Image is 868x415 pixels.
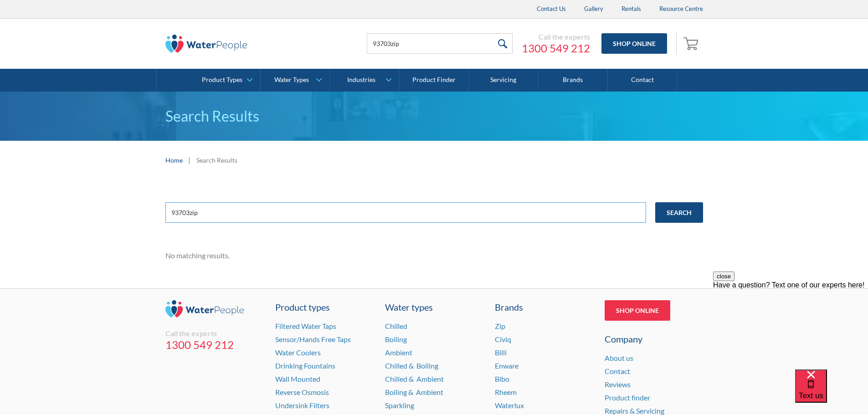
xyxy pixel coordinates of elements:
a: About us [605,354,633,362]
a: Water Types [261,69,329,92]
a: Waterlux [495,401,524,410]
a: Sparkling [385,401,414,410]
a: Shop Online [605,300,670,321]
a: Shop Online [601,33,667,54]
div: Company [605,332,703,346]
a: Product Types [191,69,260,92]
iframe: podium webchat widget bubble [795,369,868,415]
input: e.g. chilled water cooler [165,202,646,223]
a: Chilled & Ambient [385,374,444,383]
a: Filtered Water Taps [275,322,336,330]
input: Search products [367,33,513,54]
a: Undersink Filters [275,401,329,410]
a: Home [165,155,183,165]
a: Repairs & Servicing [605,406,664,415]
a: Billi [495,348,507,357]
div: Call the experts [522,32,590,41]
a: Contact [608,69,677,92]
a: Product finder [605,393,650,402]
div: Industries [347,76,375,84]
h1: Search Results [165,105,703,127]
a: Water types [385,300,483,314]
a: Zip [495,322,505,330]
a: Product Finder [400,69,469,92]
a: Reverse Osmosis [275,388,329,396]
img: The Water People [165,35,247,53]
input: Search [655,202,703,223]
a: Chilled [385,322,407,330]
div: No matching results. [165,250,703,261]
a: Drinking Fountains [275,361,335,370]
div: Water Types [274,76,309,84]
div: | [187,154,192,165]
a: Civiq [495,335,511,343]
a: 1300 549 212 [522,41,590,55]
a: Contact [605,367,630,375]
div: Product Types [202,76,242,84]
a: Rheem [495,388,517,396]
iframe: podium webchat widget prompt [713,272,868,381]
div: Call the experts [165,329,264,338]
div: Search Results [196,155,237,165]
a: Boiling & Ambient [385,388,443,396]
a: Servicing [469,69,538,92]
a: Open empty cart [681,33,703,55]
img: shopping cart [683,36,701,51]
a: Brands [539,69,608,92]
a: Bibo [495,374,509,383]
div: Brands [495,300,593,314]
a: Industries [330,69,399,92]
a: Ambient [385,348,412,357]
a: Chilled & Boiling [385,361,438,370]
a: Enware [495,361,519,370]
a: Product types [275,300,374,314]
a: Sensor/Hands Free Taps [275,335,351,343]
a: Reviews [605,380,631,389]
a: Water Coolers [275,348,321,357]
a: 1300 549 212 [165,338,264,352]
a: Wall Mounted [275,374,320,383]
a: Boiling [385,335,407,343]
